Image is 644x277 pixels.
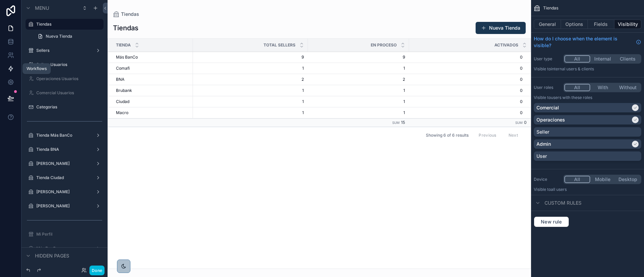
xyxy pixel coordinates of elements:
small: Sum [392,121,400,125]
label: [PERSON_NAME] [36,189,90,195]
label: Categorias [36,104,99,110]
button: Done [89,266,105,275]
a: BNA [116,77,189,82]
button: Mobile [590,176,615,183]
span: Menu [35,5,49,11]
label: Device [534,177,561,182]
label: [PERSON_NAME] [36,203,90,209]
label: Mi Perfil [36,232,99,237]
span: Custom rules [545,200,581,206]
span: Tiendas [543,5,558,11]
label: Sellers [36,48,90,53]
p: Comercial [536,104,559,111]
span: Más BanCo [116,55,138,60]
span: En Proceso [371,42,397,48]
span: all users [551,187,567,192]
label: Comercial Usuarios [36,90,99,96]
a: Macro [116,110,189,115]
span: Nueva Tienda [46,34,72,39]
button: Visibility [614,20,641,29]
label: Tiendas [36,22,99,27]
span: BNA [116,77,124,82]
span: Activados [494,42,518,48]
a: Brubank [116,88,189,93]
label: Tienda Más BanCo [36,133,90,138]
button: Fields [588,20,615,29]
a: Más BanCo [116,55,189,60]
button: All [564,176,590,183]
small: Sum [515,121,523,125]
span: How do I choose when the element is visible? [534,35,633,49]
span: Internal users & clients [551,66,594,71]
button: Internal [590,55,615,63]
label: Tienda Ciudad [36,175,90,180]
div: Workflows [27,66,47,71]
span: 0 [524,120,527,125]
p: Visible to [534,66,641,72]
button: New rule [534,216,569,227]
span: Hidden pages [35,252,69,259]
span: New rule [538,219,565,225]
span: Users with these roles [551,95,592,100]
button: Options [561,20,588,29]
span: Tienda [116,42,131,48]
button: General [534,20,561,29]
p: Seller [536,129,549,135]
p: Visible to [534,95,641,100]
span: Brubank [116,88,132,93]
label: User type [534,56,561,62]
label: Sellers Usuarios [36,62,99,67]
a: Comafi [116,66,189,71]
p: Operaciones [536,116,565,123]
span: Comafi [116,66,130,71]
a: Nueva Tienda [34,31,104,42]
a: How do I choose when the element is visible? [534,35,641,49]
p: Admin [536,141,551,147]
button: Desktop [615,176,640,183]
button: Without [615,84,640,91]
a: Ciudad [116,99,189,104]
p: User [536,153,547,160]
span: Macro [116,110,128,115]
p: Visible to [534,187,641,192]
button: All [564,84,590,91]
span: 15 [401,120,405,125]
span: Total Sellers [264,42,295,48]
label: User roles [534,85,561,90]
button: With [590,84,615,91]
button: Clients [615,55,640,63]
label: Operaciones Usuarios [36,76,99,81]
span: Showing 6 of 6 results [426,133,469,138]
label: Tienda BNA [36,147,90,152]
button: All [564,55,590,63]
label: [PERSON_NAME] [36,161,90,166]
span: Ciudad [116,99,129,104]
label: Más BanCo [36,246,90,251]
